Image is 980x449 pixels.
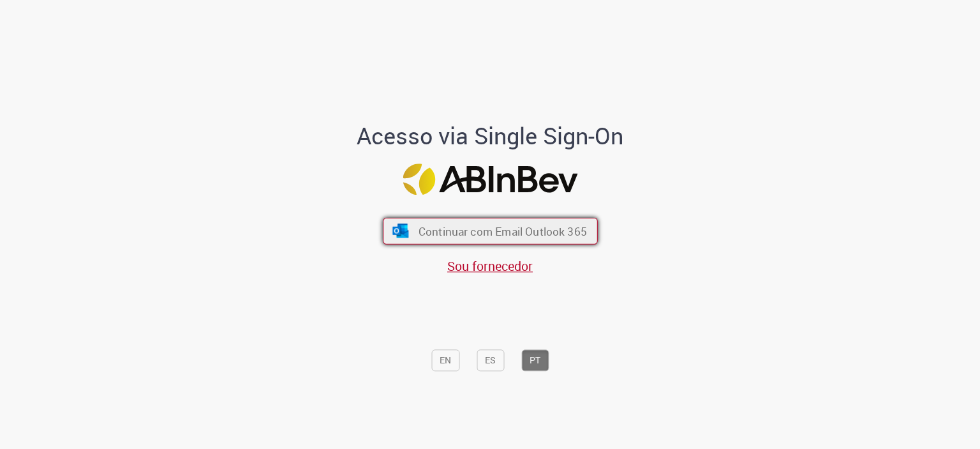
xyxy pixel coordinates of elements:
button: ES [477,350,504,372]
button: ícone Azure/Microsoft 360 Continuar com Email Outlook 365 [383,217,598,244]
h1: Acesso via Single Sign-On [313,123,667,149]
button: EN [431,350,459,372]
img: Logo ABInBev [403,164,577,195]
button: PT [521,350,549,372]
span: Continuar com Email Outlook 365 [418,224,586,238]
a: Sou fornecedor [447,257,533,275]
img: ícone Azure/Microsoft 360 [391,224,410,238]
